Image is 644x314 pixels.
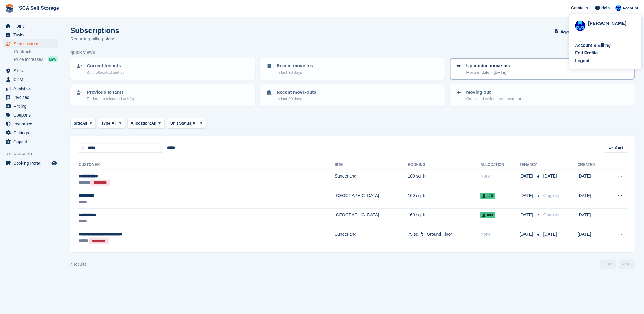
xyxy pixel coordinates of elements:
[575,58,590,64] div: Logout
[127,118,165,128] button: Allocation: All
[6,151,61,157] span: Storefront
[571,5,583,11] span: Create
[13,137,50,146] span: Capital
[543,193,560,198] span: Ongoing
[277,69,313,76] p: In last 30 days
[466,96,521,102] p: Cancelled with future move-out
[408,170,481,189] td: 100 sq. ft
[277,89,316,96] p: Recent move-outs
[575,21,586,31] img: Kelly Neesham
[520,160,541,170] th: Tenancy
[575,50,635,56] a: Edit Profile
[619,260,635,269] a: Next
[71,59,255,79] a: Current tenants With allocated unit(s)
[335,189,408,208] td: [GEOGRAPHIC_DATA]
[13,66,50,75] span: Sites
[167,118,206,128] button: Unit Status: All
[5,4,14,13] img: stora-icon-8386f47178a22dfd0bd8f6a31ec36ba5ce8667c1dd55bd0f319d3a0aa187defe.svg
[70,26,119,35] h1: Subscriptions
[615,145,623,151] span: Sort
[98,118,125,128] button: Type: All
[520,173,534,179] span: [DATE]
[78,160,335,170] th: Customer
[13,102,50,110] span: Pricing
[261,59,444,79] a: Recent move-ins In last 30 days
[543,174,557,178] span: [DATE]
[70,118,96,128] button: Site: All
[408,160,481,170] th: Booking
[575,42,611,49] div: Account & Billing
[466,62,510,69] p: Upcoming move-ins
[543,212,560,217] span: Ongoing
[17,3,61,13] a: SCA Self Storage
[3,129,58,137] a: menu
[13,39,50,48] span: Subscriptions
[335,170,408,189] td: Sunderland
[14,49,58,55] a: Contracts
[520,193,534,199] span: [DATE]
[335,209,408,228] td: [GEOGRAPHIC_DATA]
[70,261,86,267] div: 4 results
[599,260,636,269] nav: Page
[13,31,50,39] span: Tasks
[520,212,534,218] span: [DATE]
[561,28,573,35] span: Export
[170,120,193,126] span: Unit Status:
[408,228,481,247] td: 75 sq. ft - Ground Floor
[480,173,520,179] div: None
[71,85,255,105] a: Previous tenants Ended, no allocated unit(s)
[87,89,134,96] p: Previous tenants
[3,84,58,93] a: menu
[48,56,58,62] div: NEW
[520,231,534,237] span: [DATE]
[13,111,50,119] span: Coupons
[101,120,112,126] span: Type:
[480,160,520,170] th: Allocation
[575,42,635,49] a: Account & Billing
[277,96,316,102] p: In last 30 days
[480,193,495,199] span: 118
[3,111,58,119] a: menu
[3,93,58,102] a: menu
[87,62,124,69] p: Current tenants
[466,89,521,96] p: Moving out
[13,93,50,102] span: Invoices
[451,85,634,105] a: Moving out Cancelled with future move-out
[3,75,58,84] a: menu
[554,26,580,36] button: Export
[3,102,58,110] a: menu
[408,209,481,228] td: 160 sq. ft
[480,231,520,237] div: None
[451,59,634,79] a: Upcoming move-ins Move-in date > [DATE]
[82,120,87,126] span: All
[13,22,50,30] span: Home
[578,189,606,208] td: [DATE]
[3,137,58,146] a: menu
[335,160,408,170] th: Site
[13,84,50,93] span: Analytics
[13,159,50,167] span: Booking Portal
[602,5,610,11] span: Help
[588,20,635,25] div: [PERSON_NAME]
[261,85,444,105] a: Recent move-outs In last 30 days
[3,39,58,48] a: menu
[3,120,58,128] a: menu
[151,120,156,126] span: All
[601,260,616,269] a: Previous
[335,228,408,247] td: Sunderland
[70,36,119,43] p: Recurring billing plans
[3,159,58,167] a: menu
[575,58,635,64] a: Logout
[14,57,43,62] span: Price increases
[466,69,510,76] p: Move-in date > [DATE]
[112,120,117,126] span: All
[14,56,58,63] a: Price increases NEW
[578,228,606,247] td: [DATE]
[13,129,50,137] span: Settings
[578,160,606,170] th: Created
[277,62,313,69] p: Recent move-ins
[623,5,638,11] span: Account
[578,170,606,189] td: [DATE]
[131,120,151,126] span: Allocation:
[13,75,50,84] span: CRM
